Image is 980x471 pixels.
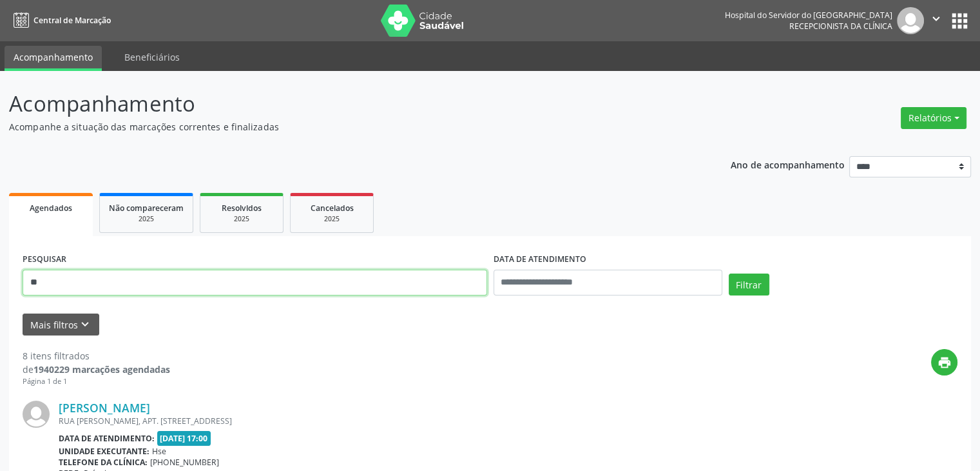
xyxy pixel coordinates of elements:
button:  [924,7,948,34]
button: Filtrar [729,274,769,296]
a: Acompanhamento [5,46,102,71]
label: DATA DE ATENDIMENTO [494,250,586,270]
label: PESQUISAR [23,250,66,270]
span: [DATE] 17:00 [157,431,211,446]
div: 2025 [300,214,364,224]
strong: 1940229 marcações agendadas [34,363,170,376]
div: RUA [PERSON_NAME], APT. [STREET_ADDRESS] [59,416,764,426]
img: img [23,401,50,428]
div: Hospital do Servidor do [GEOGRAPHIC_DATA] [725,10,892,21]
b: Data de atendimento: [59,433,155,444]
div: Página 1 de 1 [23,376,170,387]
p: Ano de acompanhamento [731,156,845,172]
div: 2025 [109,214,184,224]
span: Não compareceram [109,203,184,214]
p: Acompanhamento [9,88,682,120]
button: Relatórios [901,107,966,129]
button: print [931,349,957,376]
a: Central de Marcação [9,10,111,31]
span: Recepcionista da clínica [789,21,892,32]
span: Central de Marcação [34,15,111,26]
span: Hse [152,446,166,457]
span: Agendados [30,203,72,214]
a: Beneficiários [115,46,189,68]
i: keyboard_arrow_down [78,317,92,332]
div: 8 itens filtrados [23,349,170,363]
span: [PHONE_NUMBER] [150,457,219,468]
span: Cancelados [311,203,354,214]
button: apps [948,10,971,32]
i:  [929,12,943,26]
div: 2025 [209,214,274,224]
span: Resolvidos [222,203,262,214]
b: Unidade executante: [59,446,149,457]
a: [PERSON_NAME] [59,401,150,415]
p: Acompanhe a situação das marcações correntes e finalizadas [9,120,682,134]
img: img [897,7,924,34]
button: Mais filtroskeyboard_arrow_down [23,314,99,336]
i: print [937,356,952,370]
b: Telefone da clínica: [59,457,148,468]
div: de [23,363,170,376]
